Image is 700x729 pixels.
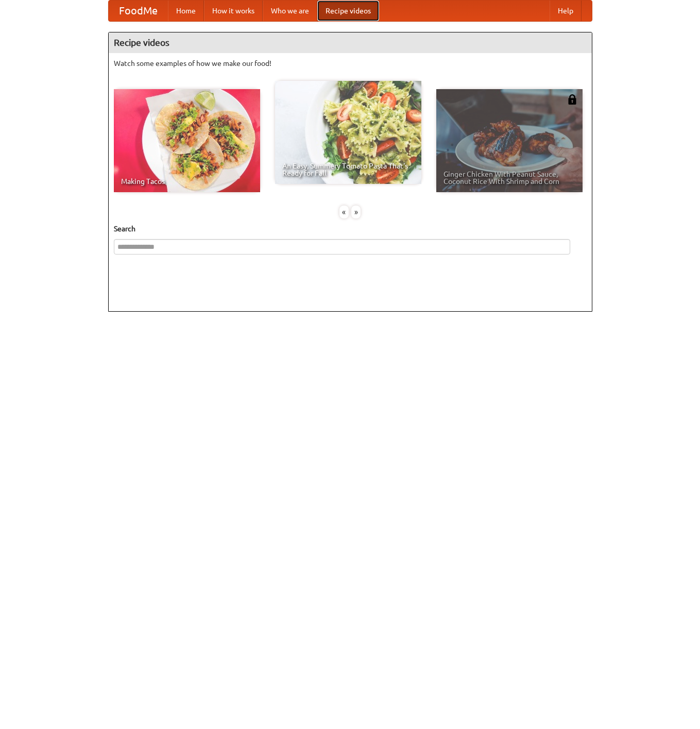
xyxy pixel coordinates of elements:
h4: Recipe videos [109,32,592,53]
a: FoodMe [109,1,168,21]
a: Help [550,1,582,21]
a: How it works [204,1,263,21]
a: An Easy, Summery Tomato Pasta That's Ready for Fall [275,81,421,184]
span: Making Tacos [121,178,253,185]
div: « [339,206,349,218]
div: » [351,206,361,218]
p: Watch some examples of how we make our food! [114,58,587,69]
img: 483408.png [567,94,577,105]
span: An Easy, Summery Tomato Pasta That's Ready for Fall [282,162,414,177]
a: Who we are [263,1,317,21]
h5: Search [114,224,587,234]
a: Making Tacos [114,89,260,192]
a: Home [168,1,204,21]
a: Recipe videos [317,1,379,21]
